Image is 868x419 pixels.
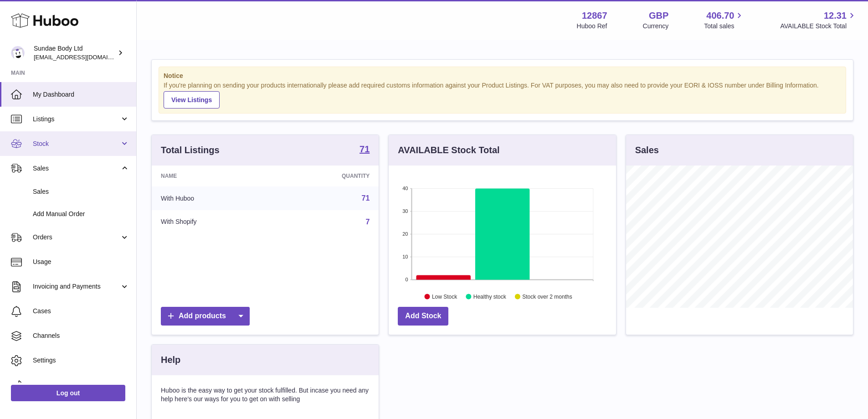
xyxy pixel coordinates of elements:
a: 7 [365,218,370,226]
h3: Help [161,354,180,366]
a: 12.31 AVAILABLE Stock Total [780,10,857,31]
strong: 12867 [582,10,607,22]
text: 30 [403,208,408,214]
div: Currency [643,22,669,31]
span: Orders [33,233,120,242]
div: If you're planning on sending your products internationally please add required customs informati... [164,81,841,109]
h3: Total Listings [161,144,220,156]
span: Listings [33,115,120,124]
text: 40 [403,186,408,191]
a: 71 [362,194,370,202]
th: Quantity [274,166,379,186]
span: Sales [33,187,129,196]
h3: Sales [635,144,659,156]
a: Add products [161,307,250,326]
strong: GBP [649,10,668,22]
div: Huboo Ref [577,22,607,31]
span: Sales [33,164,120,173]
a: Add Stock [398,307,448,326]
td: With Huboo [152,186,274,210]
text: Healthy stock [473,293,507,300]
span: AVAILABLE Stock Total [780,22,857,31]
span: Settings [33,356,129,365]
img: kirstie@sundaebody.com [11,46,25,60]
strong: Notice [164,72,841,80]
text: 0 [406,277,408,282]
span: 406.70 [706,10,734,22]
a: 71 [360,145,370,155]
span: Channels [33,331,129,340]
text: 20 [403,231,408,237]
div: Sundae Body Ltd [34,44,116,62]
span: [EMAIL_ADDRESS][DOMAIN_NAME] [34,53,134,61]
text: 10 [403,254,408,259]
span: Cases [33,307,129,316]
span: 12.31 [824,10,847,22]
span: Usage [33,258,129,266]
span: Add Manual Order [33,210,129,218]
span: My Dashboard [33,90,129,99]
span: Stock [33,140,120,148]
th: Name [152,166,274,186]
a: 406.70 Total sales [704,10,745,31]
strong: 71 [360,145,370,154]
a: View Listings [164,91,220,109]
span: Invoicing and Payments [33,282,120,291]
text: Stock over 2 months [523,293,572,300]
h3: AVAILABLE Stock Total [398,144,499,156]
span: Total sales [704,22,745,31]
td: With Shopify [152,210,274,234]
a: Log out [11,385,125,401]
text: Low Stock [432,293,457,300]
span: Returns [33,381,129,389]
p: Huboo is the easy way to get your stock fulfilled. But incase you need any help here's our ways f... [161,386,370,403]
